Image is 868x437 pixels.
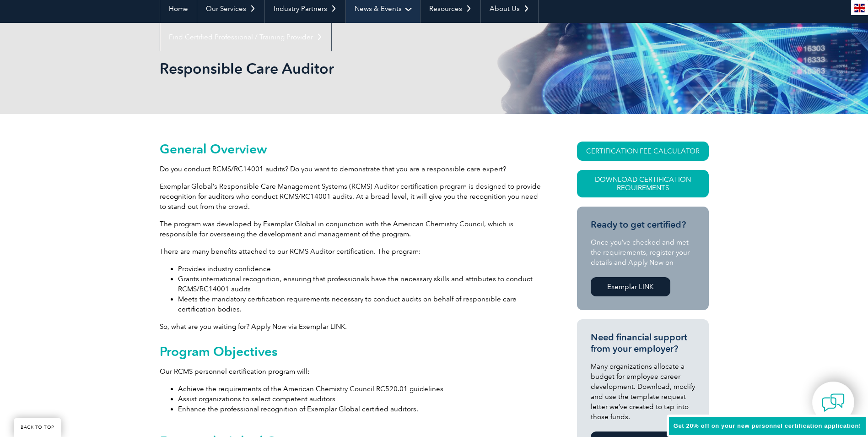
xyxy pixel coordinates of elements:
h2: General Overview [160,142,544,156]
p: The program was developed by Exemplar Global in conjunction with the American Chemistry Council, ... [160,219,544,239]
p: Once you’ve checked and met the requirements, register your details and Apply Now on [591,237,695,268]
img: en [854,4,865,12]
a: Find Certified Professional / Training Provider [160,23,331,51]
a: BACK TO TOP [14,418,61,437]
p: Do you conduct RCMS/RC14001 audits? Do you want to demonstrate that you are a responsible care ex... [160,164,544,174]
a: Download Certification Requirements [577,170,709,197]
p: Exemplar Global’s Responsible Care Management Systems (RCMS) Auditor certification program is des... [160,181,544,212]
span: Get 20% off on your new personnel certification application! [674,422,861,429]
p: Our RCMS personnel certification program will: [160,366,544,377]
li: Assist organizations to select competent auditors [178,394,544,404]
li: Enhance the professional recognition of Exemplar Global certified auditors. [178,404,544,414]
img: contact-chat.png [822,391,845,414]
h2: Program Objectives [160,344,544,359]
li: Grants international recognition, ensuring that professionals have the necessary skills and attri... [178,274,544,294]
li: Meets the mandatory certification requirements necessary to conduct audits on behalf of responsib... [178,294,544,314]
h3: Ready to get certified? [591,219,695,230]
li: Provides industry confidence [178,264,544,274]
h3: Need financial support from your employer? [591,332,695,355]
p: So, what are you waiting for? Apply Now via Exemplar LINK. [160,322,544,332]
p: There are many benefits attached to our RCMS Auditor certification. The program: [160,246,544,257]
a: Exemplar LINK [591,277,670,296]
h1: Responsible Care Auditor [160,60,511,77]
a: CERTIFICATION FEE CALCULATOR [577,142,709,161]
p: Many organizations allocate a budget for employee career development. Download, modify and use th... [591,361,695,422]
li: Achieve the requirements of the American Chemistry Council RC520.01 guidelines [178,384,544,394]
